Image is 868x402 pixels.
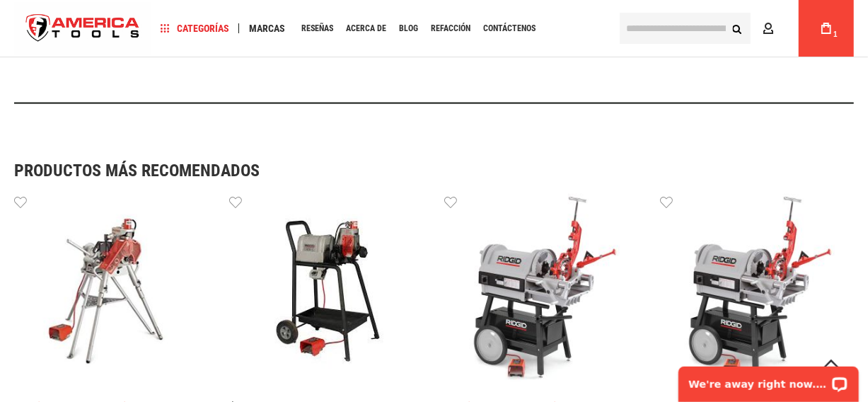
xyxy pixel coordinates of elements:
a: Marcas [243,19,291,38]
img: RIDGID 26097 1/4" - 4" NPT MÁQUINA DE MANDRIL DE MARTILLO [445,194,639,388]
font: Productos más recomendados [14,161,260,181]
font: Refacción [431,23,470,33]
a: Reseñas [295,19,340,38]
button: Buscar [724,15,751,42]
font: Contáctenos [483,23,536,33]
a: logotipo de la tienda [14,2,151,55]
font: Marcas [249,23,285,34]
img: Ranuradora de rodillos RIDGID 65902 completa, 230 V, modelo 918-I [229,194,423,388]
img: Herramientas de América [14,2,151,55]
font: Blog [399,23,418,33]
a: Blog [393,19,424,38]
font: Acerca de [346,23,386,33]
img: RIDGID 29858 MÁQUINA ROSCADORA 1224 220 V NPT [660,194,854,388]
a: Contáctenos [477,19,542,38]
font: 1 [833,30,838,38]
iframe: Widget de chat LiveChat [669,357,868,402]
a: Refacción [424,19,477,38]
font: Reseñas [301,23,333,33]
font: Categorías [177,23,229,34]
a: Categorías [154,19,236,38]
a: Acerca de [340,19,393,38]
img: Ranuradora de rodillos RIDGID 95782 920 con juegos de rodillos de pared estándar de 2" a 6" (esca... [14,194,208,388]
font: Cuenta [779,23,816,34]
